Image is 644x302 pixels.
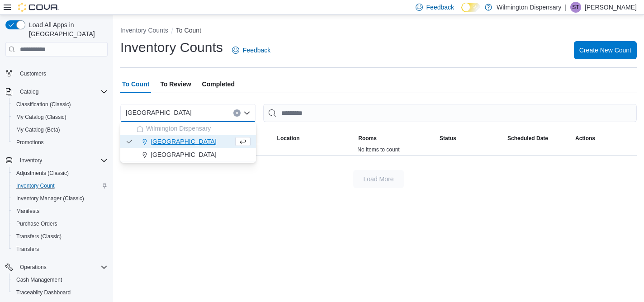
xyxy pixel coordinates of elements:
[9,98,111,111] button: Classification (Classic)
[13,124,64,135] a: My Catalog (Beta)
[202,75,235,93] span: Completed
[151,150,217,159] span: [GEOGRAPHIC_DATA]
[356,133,438,144] button: Rooms
[243,109,251,117] button: Close list of options
[16,276,62,283] span: Cash Management
[151,137,217,146] span: [GEOGRAPHIC_DATA]
[9,230,111,243] button: Transfers (Classic)
[228,41,274,59] a: Feedback
[20,88,38,95] span: Catalog
[126,107,192,118] span: [GEOGRAPHIC_DATA]
[13,287,108,298] span: Traceabilty Dashboard
[13,112,70,123] a: My Catalog (Classic)
[9,286,111,299] button: Traceabilty Dashboard
[120,148,256,161] button: [GEOGRAPHIC_DATA]
[357,146,399,153] span: No items to count
[353,170,404,188] button: Load More
[506,133,573,144] button: Scheduled Date
[13,137,47,148] a: Promotions
[25,20,108,38] span: Load All Apps in [GEOGRAPHIC_DATA]
[176,27,201,34] button: To Count
[160,75,191,93] span: To Review
[13,112,108,123] span: My Catalog (Classic)
[277,135,300,142] span: Location
[9,179,111,192] button: Inventory Count
[2,67,111,80] button: Customers
[13,99,108,110] span: Classification (Classic)
[13,137,108,148] span: Promotions
[13,274,66,285] a: Cash Management
[13,180,58,191] a: Inventory Count
[358,135,377,142] span: Rooms
[16,86,42,97] button: Catalog
[16,289,71,296] span: Traceabilty Dashboard
[16,233,62,240] span: Transfers (Classic)
[13,168,72,179] a: Adjustments (Classic)
[2,154,111,167] button: Inventory
[16,139,44,146] span: Promotions
[263,104,637,122] input: This is a search bar. After typing your query, hit enter to filter the results lower in the page.
[120,38,223,57] h1: Inventory Counts
[9,136,111,149] button: Promotions
[13,231,108,242] span: Transfers (Classic)
[16,170,69,177] span: Adjustments (Classic)
[13,206,43,217] a: Manifests
[440,135,456,142] span: Status
[16,113,66,121] span: My Catalog (Classic)
[120,122,256,161] div: Choose from the following options
[120,135,256,148] button: [GEOGRAPHIC_DATA]
[16,220,57,227] span: Purchase Orders
[565,2,567,13] p: |
[18,3,59,12] img: Cova
[120,27,168,34] button: Inventory Counts
[2,261,111,274] button: Operations
[13,218,61,229] a: Purchase Orders
[364,175,394,184] span: Load More
[20,264,47,271] span: Operations
[426,3,454,12] span: Feedback
[461,3,480,12] input: Dark Mode
[16,155,108,166] span: Inventory
[2,85,111,98] button: Catalog
[13,168,108,179] span: Adjustments (Classic)
[461,12,462,13] span: Dark Mode
[13,218,108,229] span: Purchase Orders
[16,262,50,273] button: Operations
[16,182,55,189] span: Inventory Count
[16,155,46,166] button: Inventory
[13,99,75,110] a: Classification (Classic)
[507,135,548,142] span: Scheduled Date
[9,111,111,123] button: My Catalog (Classic)
[13,244,43,255] a: Transfers
[13,180,108,191] span: Inventory Count
[16,195,84,202] span: Inventory Manager (Classic)
[16,101,71,108] span: Classification (Classic)
[572,2,579,13] span: ST
[16,208,39,215] span: Manifests
[13,193,108,204] span: Inventory Manager (Classic)
[146,124,211,133] span: Wilmington Dispensary
[438,133,506,144] button: Status
[13,287,74,298] a: Traceabilty Dashboard
[13,193,88,204] a: Inventory Manager (Classic)
[16,68,108,79] span: Customers
[20,157,42,164] span: Inventory
[575,135,595,142] span: Actions
[13,231,65,242] a: Transfers (Classic)
[585,2,637,13] p: [PERSON_NAME]
[9,123,111,136] button: My Catalog (Beta)
[233,109,241,117] button: Clear input
[570,2,581,13] div: Sydney Taylor
[9,167,111,179] button: Adjustments (Classic)
[243,46,270,55] span: Feedback
[9,192,111,205] button: Inventory Manager (Classic)
[16,86,108,97] span: Catalog
[9,274,111,286] button: Cash Management
[497,2,561,13] p: Wilmington Dispensary
[16,245,39,253] span: Transfers
[16,68,50,79] a: Customers
[9,243,111,255] button: Transfers
[16,262,108,273] span: Operations
[16,126,60,133] span: My Catalog (Beta)
[120,122,256,135] button: Wilmington Dispensary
